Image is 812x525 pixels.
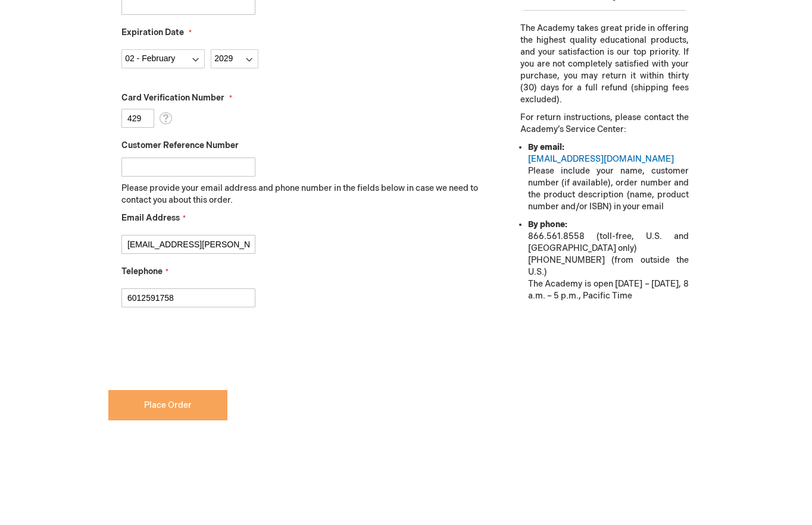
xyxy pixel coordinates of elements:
[528,142,564,152] strong: By email:
[121,140,239,150] span: Customer Reference Number
[121,183,488,206] p: Please provide your email address and phone number in the fields below in case we need to contact...
[520,112,689,136] p: For return instructions, please contact the Academy’s Service Center:
[121,213,180,223] span: Email Address
[528,154,674,164] a: [EMAIL_ADDRESS][DOMAIN_NAME]
[121,109,154,128] input: Card Verification Number
[121,266,163,276] span: Telephone
[528,219,567,230] strong: By phone:
[528,142,689,213] li: Please include your name, customer number (if available), order number and the product descriptio...
[144,400,192,410] span: Place Order
[108,390,227,420] button: Place Order
[108,326,289,373] iframe: reCAPTCHA
[528,219,689,302] li: 866.561.8558 (toll-free, U.S. and [GEOGRAPHIC_DATA] only) [PHONE_NUMBER] (from outside the U.S.) ...
[520,23,689,106] p: The Academy takes great pride in offering the highest quality educational products, and your sati...
[121,93,224,103] span: Card Verification Number
[121,27,184,37] span: Expiration Date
